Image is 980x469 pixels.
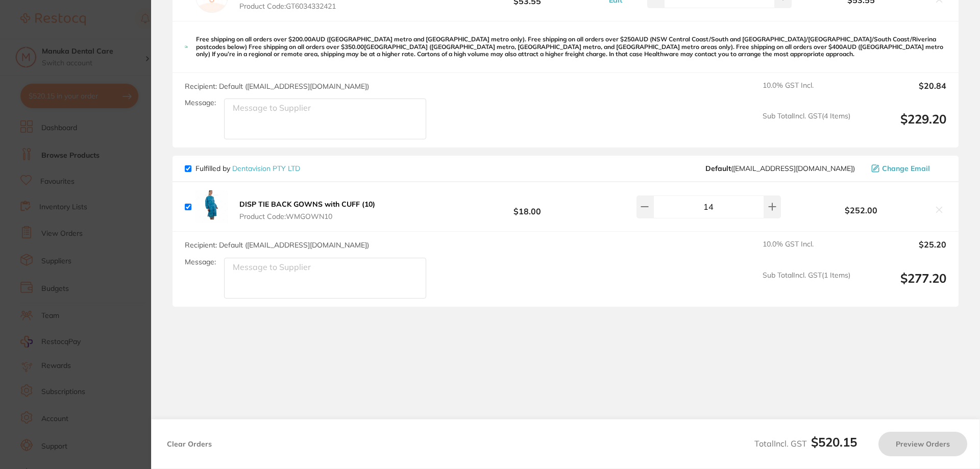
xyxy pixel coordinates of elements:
[763,81,850,104] span: 10.0 % GST Incl.
[763,240,850,262] span: 10.0 % GST Incl.
[185,258,216,266] label: Message:
[878,432,967,456] button: Preview Orders
[196,36,946,58] p: Free shipping on all orders over $200.00AUD ([GEOGRAPHIC_DATA] metro and [GEOGRAPHIC_DATA] metro ...
[185,240,369,250] span: Recipient: Default ( [EMAIL_ADDRESS][DOMAIN_NAME] )
[859,240,946,262] output: $25.20
[185,98,216,107] label: Message:
[763,271,850,299] span: Sub Total Incl. GST ( 1 Items)
[705,164,855,172] span: orders@dentavision.com.au
[811,434,857,450] b: $520.15
[164,432,215,456] button: Clear Orders
[195,164,300,172] p: Fulfilled by
[239,212,375,220] span: Product Code: WMGOWN10
[794,206,928,215] b: $252.00
[236,200,378,221] button: DISP TIE BACK GOWNS with CUFF (10) Product Code:WMGOWN10
[763,112,850,140] span: Sub Total Incl. GST ( 4 Items)
[239,2,441,10] span: Product Code: GT6034332421
[882,164,930,172] span: Change Email
[239,200,375,209] b: DISP TIE BACK GOWNS with CUFF (10)
[451,198,603,216] b: $18.00
[185,82,369,91] span: Recipient: Default ( [EMAIL_ADDRESS][DOMAIN_NAME] )
[754,438,857,449] span: Total Incl. GST
[868,164,946,173] button: Change Email
[705,164,731,173] b: Default
[232,164,300,173] a: Dentavision PTY LTD
[859,112,946,140] output: $229.20
[195,190,228,223] img: cHFoZDN4cg
[859,81,946,104] output: $20.84
[859,271,946,299] output: $277.20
